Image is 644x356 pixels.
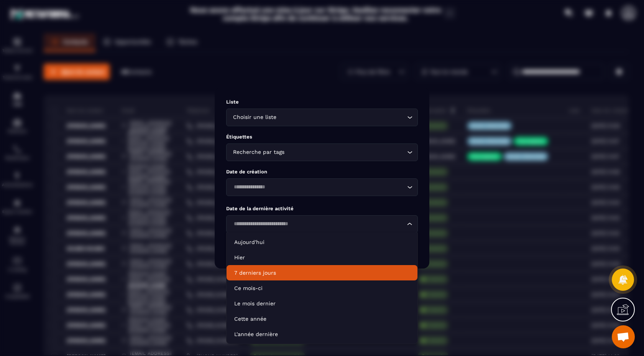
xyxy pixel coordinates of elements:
[234,238,410,246] p: Aujourd'hui
[226,134,418,140] p: Étiquettes
[278,113,405,122] input: Search for option
[226,169,418,175] p: Date de création
[226,206,418,211] p: Date de la dernière activité
[234,269,410,277] p: 7 derniers jours
[612,325,635,348] a: Ouvrir le chat
[231,220,405,228] input: Search for option
[231,148,286,157] span: Recherche par tags
[226,109,418,126] div: Search for option
[226,99,418,105] p: Liste
[226,178,418,196] div: Search for option
[226,215,418,233] div: Search for option
[234,300,410,307] p: Le mois dernier
[234,254,410,261] p: Hier
[286,148,405,157] input: Search for option
[226,143,418,161] div: Search for option
[231,113,278,122] span: Choisir une liste
[234,284,410,292] p: Ce mois-ci
[231,183,405,191] input: Search for option
[234,330,410,338] p: L'année dernière
[234,315,410,323] p: Cette année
